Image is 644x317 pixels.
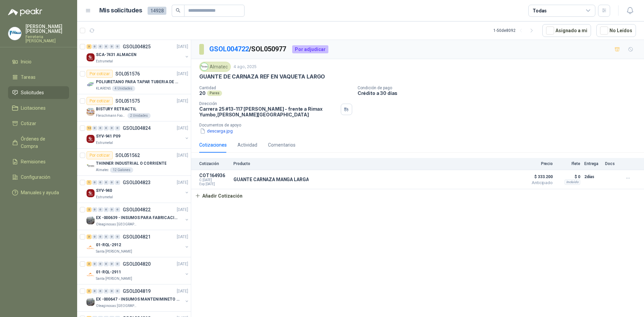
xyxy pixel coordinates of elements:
[292,45,328,53] div: Por adjudicar
[209,45,249,53] a: GSOL004722
[87,162,95,170] img: Company Logo
[177,207,188,213] p: [DATE]
[87,244,95,252] img: Company Logo
[199,141,227,149] div: Cotizaciones
[8,133,69,153] a: Órdenes de Compra
[201,63,208,70] img: Company Logo
[177,125,188,131] p: [DATE]
[98,44,103,49] div: 0
[584,173,601,181] p: 2 días
[87,135,95,143] img: Company Logo
[199,62,231,72] div: Almatec
[115,71,140,76] p: SOL051576
[177,98,188,104] p: [DATE]
[96,113,126,118] p: Fleischmann Foods S.A.
[109,180,114,185] div: 0
[87,180,92,185] div: 1
[96,222,138,227] p: Oleaginosas [GEOGRAPHIC_DATA][PERSON_NAME]
[177,234,188,240] p: [DATE]
[177,288,188,295] p: [DATE]
[199,90,206,96] p: 20
[268,141,296,149] div: Comentarios
[109,207,114,212] div: 0
[96,249,132,254] p: Santa [PERSON_NAME]
[87,151,113,159] div: Por cotizar
[87,53,95,61] img: Company Logo
[199,86,352,90] p: Cantidad
[87,206,190,227] a: 2 0 0 0 0 0 GSOL004822[DATE] Company LogoEX -000639 - INSUMOS PARA FABRICACION DE MALLA TAMOleagi...
[542,24,591,37] button: Asignado a mi
[199,127,233,135] button: descarga.jpg
[605,161,619,166] p: Docs
[104,289,109,294] div: 0
[92,234,97,239] div: 0
[77,67,191,94] a: Por cotizarSOL051576[DATE] Company LogoPOLIURETANO PARA TAPAR TUBERIA DE SENSORES DE NIVEL DEL BA...
[87,43,190,64] a: 3 0 0 0 0 0 GSOL004825[DATE] Company LogoSCA-7431 ALMACENEstrumetal
[177,44,188,50] p: [DATE]
[87,178,190,200] a: 1 0 0 0 0 0 GSOL004823[DATE] Company LogoSYV-940Estrumetal
[96,140,113,146] p: Estrumetal
[104,126,109,130] div: 0
[565,179,580,185] div: Incluido
[237,141,257,149] div: Actividad
[8,155,69,168] a: Remisiones
[519,181,553,185] span: Anticipado
[104,44,109,49] div: 0
[148,7,166,15] span: 14928
[112,86,135,91] div: 4 Unidades
[177,71,188,77] p: [DATE]
[123,180,151,185] p: GSOL004823
[77,149,191,176] a: Por cotizarSOL051562[DATE] Company LogoTHINNER INDUSTRIAL O CORRIENTEAlmatec12 Galones
[98,289,103,294] div: 0
[199,123,641,127] p: Documentos de apoyo
[233,161,515,166] p: Producto
[109,44,114,49] div: 0
[123,262,151,266] p: GSOL004820
[98,180,103,185] div: 0
[209,44,287,54] p: / SOL050977
[92,207,97,212] div: 0
[199,182,229,186] span: Exp: [DATE]
[87,207,92,212] div: 2
[87,234,92,239] div: 3
[87,289,92,294] div: 3
[519,161,553,166] p: Precio
[25,24,69,34] p: [PERSON_NAME] [PERSON_NAME]
[123,234,151,239] p: GSOL004821
[98,207,103,212] div: 0
[115,99,140,103] p: SOL051575
[177,152,188,159] p: [DATE]
[199,106,338,117] p: Carrera 25 #13-117 [PERSON_NAME] - frente a Rimax Yumbo , [PERSON_NAME][GEOGRAPHIC_DATA]
[87,81,95,89] img: Company Logo
[25,35,69,43] p: Ferreteria [PERSON_NAME]
[177,261,188,267] p: [DATE]
[115,207,120,212] div: 0
[109,262,114,266] div: 0
[104,262,109,266] div: 0
[96,242,121,248] p: 01-RQL-2912
[199,161,229,166] p: Cotización
[96,160,166,167] p: THINNER INDUSTRIAL O CORRIENTE
[8,86,69,99] a: Solicitudes
[115,180,120,185] div: 0
[98,126,103,130] div: 0
[21,104,46,112] span: Licitaciones
[87,44,92,49] div: 3
[8,8,42,16] img: Logo peakr
[87,70,113,78] div: Por cotizar
[96,215,179,221] p: EX -000639 - INSUMOS PARA FABRICACION DE MALLA TAM
[21,89,44,96] span: Solicitudes
[87,233,190,254] a: 3 0 0 0 0 0 GSOL004821[DATE] Company Logo01-RQL-2912Santa [PERSON_NAME]
[96,303,138,309] p: Oleaginosas [GEOGRAPHIC_DATA][PERSON_NAME]
[199,101,338,106] p: Dirección
[96,86,111,91] p: KLARENS
[519,173,553,181] span: $ 333.200
[92,126,97,130] div: 0
[21,58,32,65] span: Inicio
[21,73,36,81] span: Tareas
[96,269,121,275] p: 01-RQL-2911
[104,180,109,185] div: 0
[109,234,114,239] div: 0
[96,106,137,112] p: BISTURY RETRACTIL
[176,8,180,13] span: search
